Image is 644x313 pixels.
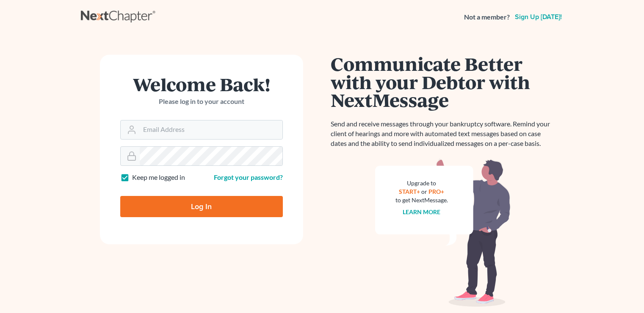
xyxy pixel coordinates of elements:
[331,119,555,148] p: Send and receive messages through your bankruptcy software. Remind your client of hearings and mo...
[140,120,282,139] input: Email Address
[464,12,510,22] strong: Not a member?
[513,14,564,20] a: Sign up [DATE]!
[395,179,448,187] div: Upgrade to
[395,196,448,204] div: to get NextMessage.
[120,97,283,106] p: Please log in to your account
[375,159,511,307] img: nextmessage_bg-59042aed3d76b12b5cd301f8e5b87938c9018125f34e5fa2b7a6b67550977c72.svg
[421,188,427,195] span: or
[428,188,444,195] a: PRO+
[120,75,283,93] h1: Welcome Back!
[214,173,283,181] a: Forgot your password?
[120,196,283,217] input: Log In
[403,208,440,215] a: Learn more
[331,55,555,109] h1: Communicate Better with your Debtor with NextMessage
[132,173,185,182] label: Keep me logged in
[399,188,420,195] a: START+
